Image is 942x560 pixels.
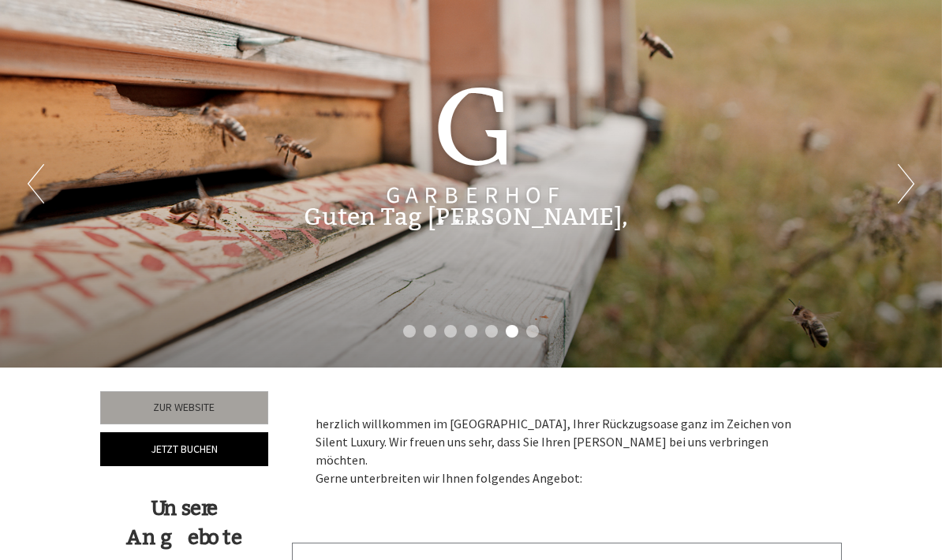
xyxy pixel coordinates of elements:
button: Previous [28,164,44,203]
div: Unsere Angebote [100,494,268,552]
a: Zur Website [100,391,268,424]
a: Jetzt buchen [100,432,268,466]
p: herzlich willkommen im [GEOGRAPHIC_DATA], Ihrer Rückzugsoase ganz im Zeichen von Silent Luxury. W... [316,415,819,487]
button: Next [898,164,914,203]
